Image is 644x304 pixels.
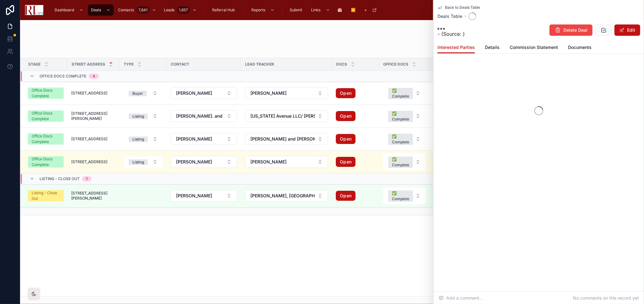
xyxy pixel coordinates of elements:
span: Contact [171,62,189,67]
div: Office Docs Complete [32,88,60,99]
a: Select Button [245,156,328,168]
span: [PERSON_NAME]. and [PERSON_NAME] [176,113,224,119]
a: Listing - Close Out [28,190,64,201]
a: [STREET_ADDRESS] [71,159,116,164]
a: Select Button [245,133,328,145]
span: Docs [336,62,347,67]
a: Reports [248,4,278,16]
div: Listing [132,136,144,142]
span: Deals [91,8,101,13]
span: Stage [28,62,40,67]
a: Dashboard [51,4,87,16]
a: Interested Parties [437,42,475,54]
span: Interested Parties [437,44,475,51]
a: Open [336,134,375,144]
a: Select Button [245,87,328,99]
button: Select Button [383,131,426,147]
a: Back to Deals Table [437,5,480,10]
div: 4 [93,74,95,79]
a: Select Button [245,110,328,122]
div: Listing [132,114,144,119]
span: Dashboard [55,8,74,13]
span: [PERSON_NAME] [176,136,212,142]
button: Select Button [383,108,426,125]
a: [STREET_ADDRESS] [71,91,116,96]
a: Office Docs Complete [28,133,64,145]
a: Details [485,42,500,54]
a: Open [336,157,356,167]
a: [STREET_ADDRESS] [71,136,116,141]
button: Select Button [245,87,328,99]
a: Office Docs Complete [28,110,64,122]
button: Select Button [171,87,237,99]
span: Office Docs Complete [40,74,86,79]
button: Select Button [245,190,328,202]
a: ▶️ [348,4,360,16]
span: Delete Deal [563,27,588,33]
span: [STREET_ADDRESS] [71,159,107,164]
span: [STREET_ADDRESS][PERSON_NAME] [71,191,116,201]
a: Select Button [245,189,328,202]
a: Select Button [170,87,237,99]
a: Open [336,111,375,121]
span: Documents [568,44,592,51]
a: Leads1,657 [161,4,200,16]
a: Submit [287,4,307,16]
span: Add a comment... [439,295,483,301]
a: [STREET_ADDRESS][PERSON_NAME] [71,111,116,121]
a: Open [336,191,356,201]
a: Select Button [123,156,163,168]
span: Leads [164,8,174,13]
button: Select Button [124,88,163,99]
div: ✅ Complete [392,157,409,168]
a: Select Button [123,110,163,122]
a: Referral Hub [209,4,239,16]
button: Select Button [171,190,237,202]
button: Select Button [171,156,237,168]
span: [PERSON_NAME] [176,90,212,96]
a: Deals [88,4,114,16]
button: Select Button [245,110,328,122]
button: Select Button [383,153,426,170]
a: Open [336,157,375,167]
span: [STREET_ADDRESS] [71,136,107,141]
a: Links [308,4,333,16]
div: ✅ Complete [392,134,409,145]
span: Commission Statement [510,44,558,51]
a: Select Button [170,110,237,122]
a: Office Docs Complete [28,156,64,168]
span: [PERSON_NAME] [176,159,212,165]
a: Select Button [170,156,237,168]
a: Select Button [383,130,426,148]
span: [US_STATE] Avenue LLC/ [PERSON_NAME]-223 Gareth [250,113,315,119]
span: Type [124,62,134,67]
span: [PERSON_NAME] [176,193,212,199]
a: Office Docs Complete [28,88,64,99]
span: Contacts [118,8,134,13]
a: Select Button [123,87,163,99]
a: Open [336,191,375,201]
a: Documents [568,42,592,54]
a: Deals Table [437,13,462,19]
a: Select Button [383,84,426,102]
button: Delete Deal [550,24,593,36]
span: [STREET_ADDRESS] [71,91,107,96]
div: 1 [86,176,88,181]
div: Buyer [132,91,143,96]
a: Select Button [170,133,237,145]
button: Select Button [171,133,237,145]
span: [PERSON_NAME] [250,159,287,165]
span: 📅 [338,8,342,13]
a: Open [336,88,356,98]
button: Select Button [124,133,163,145]
div: scrollable content [48,3,619,17]
span: Links [311,8,321,13]
a: Open [336,134,356,144]
button: Select Button [124,156,163,168]
a: Open [336,111,356,121]
button: Select Button [171,110,237,122]
span: [PERSON_NAME] [250,90,287,96]
div: Office Docs Complete [32,133,60,145]
a: Select Button [383,153,426,171]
